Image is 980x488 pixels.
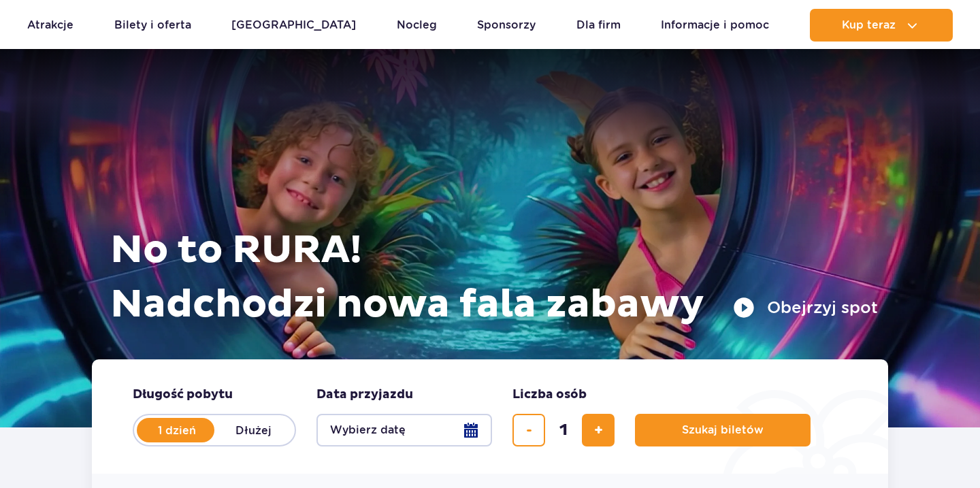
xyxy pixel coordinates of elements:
button: Wybierz datę [316,414,492,446]
span: Długość pobytu [133,387,233,403]
button: dodaj bilet [582,414,615,446]
a: Nocleg [397,9,437,42]
button: Szukaj biletów [635,414,811,446]
h1: No to RURA! Nadchodzi nowa fala zabawy [110,223,878,332]
label: Dłużej [214,416,292,444]
span: Szukaj biletów [682,424,764,436]
button: usuń bilet [512,414,545,446]
span: Kup teraz [842,19,896,31]
span: Data przyjazdu [316,387,413,403]
a: Sponsorzy [477,9,536,42]
form: Planowanie wizyty w Park of Poland [92,359,888,474]
button: Obejrzyj spot [733,297,878,319]
label: 1 dzień [138,416,216,444]
button: Kup teraz [810,9,953,42]
input: liczba biletów [547,414,580,446]
a: Dla firm [576,9,621,42]
a: [GEOGRAPHIC_DATA] [231,9,356,42]
a: Bilety i oferta [114,9,191,42]
a: Atrakcje [27,9,73,42]
span: Liczba osób [512,387,587,403]
a: Informacje i pomoc [661,9,769,42]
